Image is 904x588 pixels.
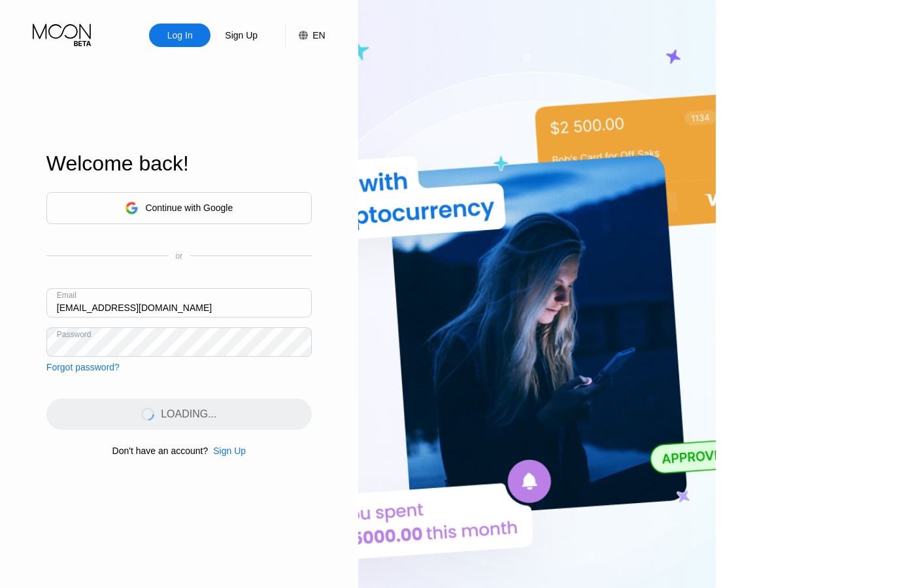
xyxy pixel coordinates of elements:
div: Forgot password? [46,362,120,372]
div: EN [312,30,325,41]
div: EN [285,24,325,47]
div: Log In [166,29,194,42]
div: Don't have an account? [112,446,209,456]
div: Welcome back! [46,152,312,176]
div: Sign Up [224,29,259,42]
div: Password [57,330,92,339]
div: Continue with Google [46,192,312,224]
div: Log In [149,24,210,47]
div: Email [57,291,76,300]
div: Continue with Google [145,203,233,213]
div: Sign Up [213,446,246,456]
div: Sign Up [208,446,246,456]
div: Sign Up [210,24,272,47]
div: or [176,252,183,261]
